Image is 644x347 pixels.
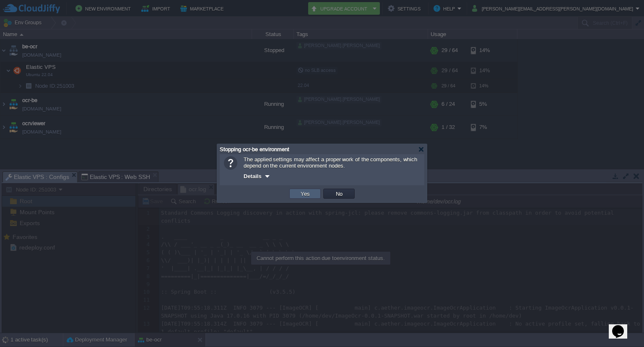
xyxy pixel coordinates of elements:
span: Details [244,173,262,179]
span: Stopping ocr-be environment [220,146,289,152]
button: Yes [298,190,312,197]
span: The applied settings may affect a proper work of the components, which depend on the current envi... [244,156,417,169]
button: No [333,190,345,197]
iframe: chat widget [609,313,636,339]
